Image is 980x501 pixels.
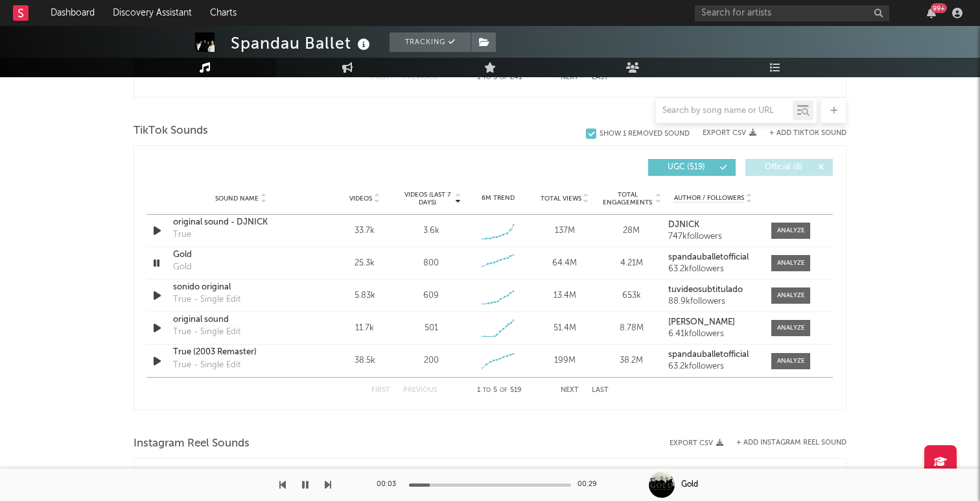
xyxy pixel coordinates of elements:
button: Export CSV [703,129,756,137]
button: + Add TikTok Sound [756,130,846,137]
button: Last [592,387,609,394]
div: 8.78M [601,322,662,335]
a: sonido original [173,281,309,294]
div: 11.7k [334,322,395,335]
div: 199M [535,354,595,367]
span: UGC ( 519 ) [657,164,716,171]
div: 1 5 519 [463,383,535,398]
div: 6M Trend [468,193,528,203]
div: 3.6k [423,225,439,238]
a: tuvideosubtitulado [668,286,758,295]
a: DJNICK [668,221,758,230]
strong: DJNICK [668,221,699,229]
strong: tuvideosubtitulado [668,286,743,294]
span: TikTok Sounds [134,123,208,139]
div: 64.4M [535,257,595,270]
button: Previous [403,387,437,394]
div: 33.7k [334,225,395,238]
div: True [173,228,191,241]
div: 609 [423,289,439,302]
div: 28M [601,225,662,238]
a: spandauballetofficial [668,253,758,262]
div: 5.83k [334,289,395,302]
button: Previous [403,74,437,81]
div: 800 [423,257,439,270]
button: Official(8) [745,159,833,176]
span: Sound Name [215,195,259,202]
a: [PERSON_NAME] [668,318,758,327]
div: True - Single Edit [173,359,240,372]
div: 137M [535,225,595,238]
span: of [500,387,507,393]
span: to [483,387,491,393]
div: 6.41k followers [668,330,758,339]
button: Next [561,74,579,81]
button: UGC(519) [648,159,736,176]
button: + Add TikTok Sound [769,130,846,137]
div: 747k followers [668,232,758,241]
div: 63.2k followers [668,265,758,274]
span: Total Views [541,195,581,202]
a: original sound - DJNICK [173,216,309,229]
div: 99 + [931,3,947,13]
input: Search for artists [695,5,889,21]
span: Author / Followers [674,194,744,202]
span: Total Engagements [601,191,654,206]
div: 51.4M [535,322,595,335]
div: 00:29 [577,477,603,493]
div: 38.2M [601,354,662,367]
div: 63.2k followers [668,362,758,371]
button: + Add Instagram Reel Sound [736,439,846,446]
div: True - Single Edit [173,293,240,306]
div: + Add Instagram Reel Sound [723,439,846,446]
div: Gold [173,261,192,274]
span: Videos [349,195,372,202]
div: 653k [601,289,662,302]
div: 00:03 [377,477,402,493]
strong: spandauballetofficial [668,253,749,262]
div: 13.4M [535,289,595,302]
a: True (2003 Remaster) [173,346,309,359]
div: Spandau Ballet [231,32,373,54]
span: Videos (last 7 days) [401,191,454,206]
a: spandauballetofficial [668,350,758,360]
input: Search by song name or URL [656,106,793,116]
span: of [500,75,507,80]
div: 200 [424,354,439,367]
strong: spandauballetofficial [668,350,749,359]
div: Show 1 Removed Sound [600,130,690,138]
span: to [483,75,491,80]
button: First [371,74,390,81]
span: Instagram Reel Sounds [134,436,250,452]
div: 38.5k [334,354,395,367]
a: Gold [173,249,309,262]
span: Official ( 8 ) [754,164,813,171]
a: original sound [173,313,309,326]
strong: [PERSON_NAME] [668,318,735,326]
div: 1 5 241 [463,70,535,86]
button: Last [592,74,609,81]
button: Next [561,387,579,394]
button: First [371,387,390,394]
button: Export CSV [670,439,723,447]
div: 88.9k followers [668,297,758,306]
div: 25.3k [334,257,395,270]
div: 4.21M [601,257,662,270]
div: True - Single Edit [173,326,240,339]
button: 99+ [927,8,936,18]
button: Tracking [390,32,471,52]
div: Gold [681,479,698,491]
div: 501 [425,322,438,335]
